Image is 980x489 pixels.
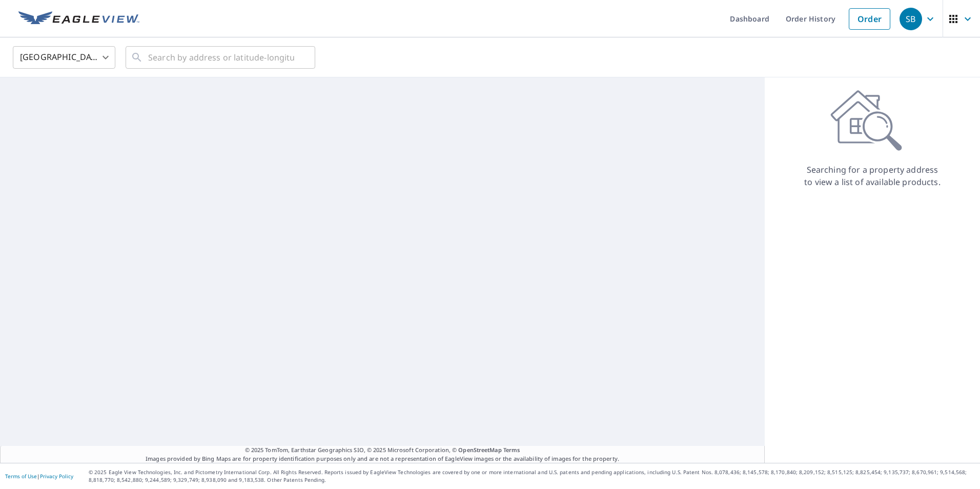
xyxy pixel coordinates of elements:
a: Order [849,8,890,30]
input: Search by address or latitude-longitude [148,43,294,72]
p: Searching for a property address to view a list of available products. [804,164,941,188]
a: OpenStreetMap [458,446,501,454]
img: EV Logo [18,11,139,27]
p: | [5,473,73,479]
a: Terms of Use [5,473,37,480]
a: Privacy Policy [40,473,73,480]
span: © 2025 TomTom, Earthstar Geographics SIO, © 2025 Microsoft Corporation, © [245,446,520,455]
div: [GEOGRAPHIC_DATA] [13,43,115,72]
p: © 2025 Eagle View Technologies, Inc. and Pictometry International Corp. All Rights Reserved. Repo... [89,468,975,484]
a: Terms [503,446,520,454]
div: SB [900,8,922,30]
